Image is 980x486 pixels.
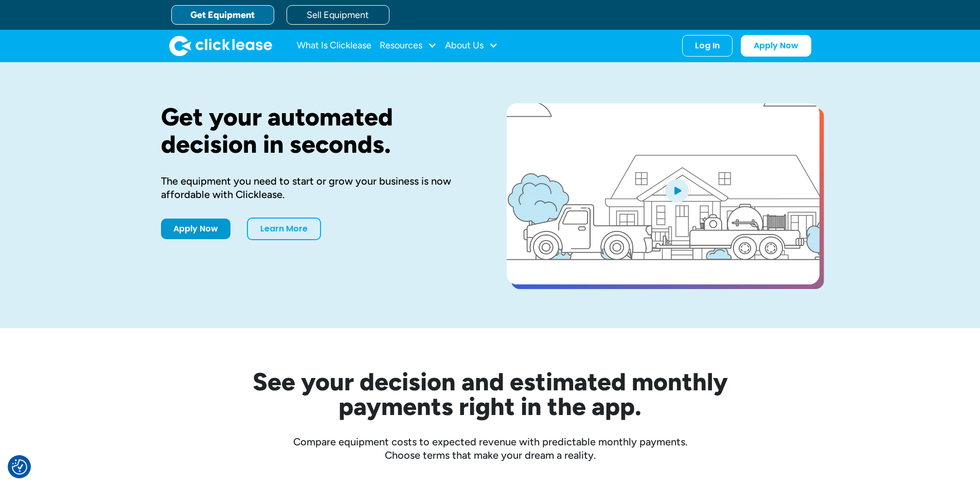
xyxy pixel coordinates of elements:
[247,218,321,240] a: Learn More
[171,5,274,25] a: Get Equipment
[287,5,389,25] a: Sell Equipment
[12,459,27,475] img: Revisit consent button
[741,35,811,57] a: Apply Now
[161,435,819,462] div: Compare equipment costs to expected revenue with predictable monthly payments. Choose terms that ...
[507,103,819,284] a: open lightbox
[169,35,272,56] img: Clicklease logo
[202,369,778,419] h2: See your decision and estimated monthly payments right in the app.
[161,219,230,239] a: Apply Now
[161,174,474,201] div: The equipment you need to start or grow your business is now affordable with Clicklease.
[695,41,720,51] div: Log In
[161,103,474,158] h1: Get your automated decision in seconds.
[297,35,371,56] a: What Is Clicklease
[12,459,27,475] button: Consent Preferences
[445,35,498,56] div: About Us
[663,176,691,205] img: Blue play button logo on a light blue circular background
[169,35,272,56] a: home
[380,35,437,56] div: Resources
